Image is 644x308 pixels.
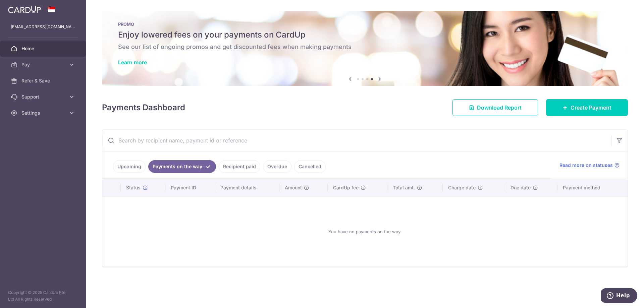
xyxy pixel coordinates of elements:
[21,45,66,52] span: Home
[601,288,637,305] iframe: Opens a widget where you can find more information
[21,61,66,68] span: Pay
[11,23,75,30] p: [EMAIL_ADDRESS][DOMAIN_NAME]
[219,160,260,173] a: Recipient paid
[21,94,66,100] span: Support
[102,102,185,114] h4: Payments Dashboard
[118,59,147,66] a: Learn more
[546,99,628,116] a: Create Payment
[102,11,628,86] img: Latest Promos banner
[294,160,326,173] a: Cancelled
[113,160,146,173] a: Upcoming
[126,184,141,191] span: Status
[118,43,612,51] h6: See our list of ongoing promos and get discounted fees when making payments
[165,179,215,196] th: Payment ID
[571,104,611,112] span: Create Payment
[511,184,531,191] span: Due date
[285,184,302,191] span: Amount
[559,162,620,169] a: Read more on statuses
[102,130,611,151] input: Search by recipient name, payment id or reference
[118,21,612,27] p: PROMO
[8,5,41,13] img: CardUp
[333,184,359,191] span: CardUp fee
[148,160,216,173] a: Payments on the way
[110,202,620,261] div: You have no payments on the way.
[21,77,66,84] span: Refer & Save
[215,179,279,196] th: Payment details
[452,99,538,116] a: Download Report
[118,29,612,40] h5: Enjoy lowered fees on your payments on CardUp
[557,179,628,196] th: Payment method
[477,104,522,112] span: Download Report
[448,184,476,191] span: Charge date
[559,162,613,169] span: Read more on statuses
[393,184,415,191] span: Total amt.
[21,110,66,116] span: Settings
[263,160,291,173] a: Overdue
